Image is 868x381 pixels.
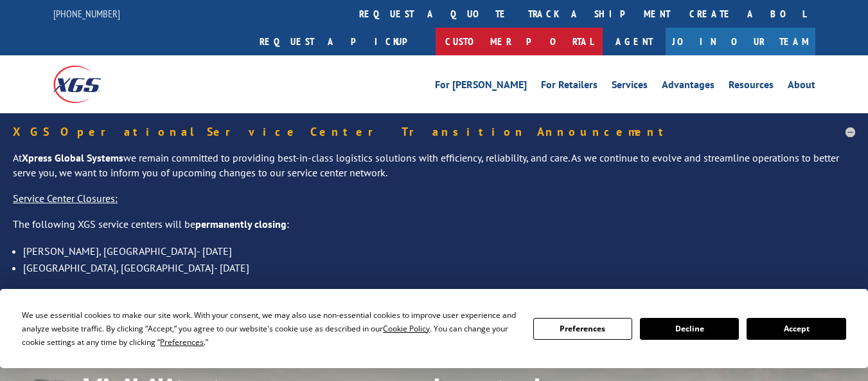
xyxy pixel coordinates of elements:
[541,80,598,94] a: For Retailers
[666,28,815,55] a: Join Our Team
[729,80,774,94] a: Resources
[23,259,855,276] li: [GEOGRAPHIC_DATA], [GEOGRAPHIC_DATA]- [DATE]
[383,323,430,334] span: Cookie Policy
[23,243,855,259] li: [PERSON_NAME], [GEOGRAPHIC_DATA]- [DATE]
[22,151,123,164] strong: Xpress Global Systems
[53,7,120,20] a: [PHONE_NUMBER]
[13,151,855,192] p: At we remain committed to providing best-in-class logistics solutions with efficiency, reliabilit...
[747,318,846,340] button: Accept
[603,28,666,55] a: Agent
[662,80,714,94] a: Advantages
[195,218,287,230] strong: permanently closing
[640,318,739,340] button: Decline
[22,308,517,349] div: We use essential cookies to make our site work. With your consent, we may also use non-essential ...
[160,337,204,348] span: Preferences
[436,28,603,55] a: Customer Portal
[13,217,855,243] p: The following XGS service centers will be :
[533,318,632,340] button: Preferences
[250,28,436,55] a: Request a pickup
[788,80,815,94] a: About
[13,192,118,205] u: Service Center Closures:
[612,80,648,94] a: Services
[435,80,527,94] a: For [PERSON_NAME]
[13,126,855,138] h5: XGS Operational Service Center Transition Announcement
